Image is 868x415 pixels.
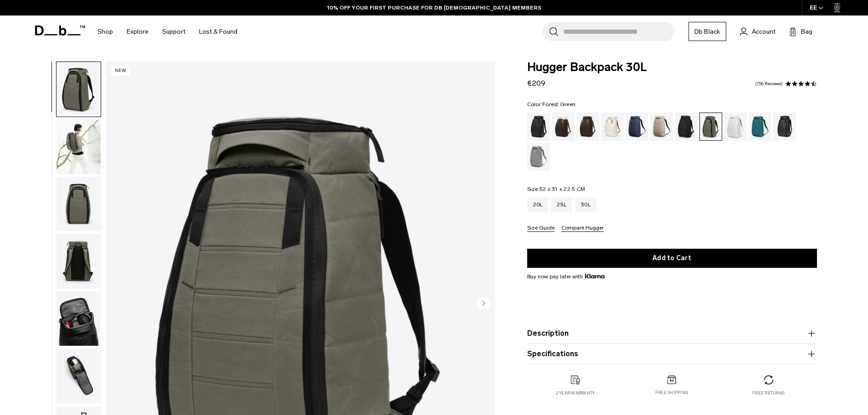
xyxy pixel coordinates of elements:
[56,348,101,404] button: Hugger Backpack 30L Forest Green
[527,113,550,141] a: Black Out
[752,27,776,36] span: Account
[601,113,624,141] a: Oatmilk
[527,79,545,87] span: €209
[688,22,726,41] a: Db Black
[527,61,817,73] span: Hugger Backpack 30L
[576,113,599,141] a: Espresso
[98,15,113,48] a: Shop
[56,291,101,346] button: Hugger Backpack 30L Forest Green
[542,101,575,108] span: Forest Green
[162,15,185,48] a: Support
[527,143,550,171] a: Sand Grey
[527,328,817,339] button: Description
[91,15,244,48] nav: Main Navigation
[551,197,572,212] a: 25L
[585,274,605,278] img: {"height" => 20, "alt" => "Klarna"}
[56,119,101,174] button: Hugger Backpack 30L Forest Green
[789,26,812,37] button: Bag
[56,176,101,232] button: Hugger Backpack 30L Forest Green
[626,113,648,141] a: Blue Hour
[699,113,722,141] a: Forest Green
[675,113,698,141] a: Charcoal Grey
[56,177,101,231] img: Hugger Backpack 30L Forest Green
[773,113,796,141] a: Reflective Black
[527,348,817,359] button: Specifications
[56,233,101,289] button: Hugger Backpack 30L Forest Green
[56,291,101,346] img: Hugger Backpack 30L Forest Green
[749,113,771,141] a: Midnight Teal
[56,61,101,117] button: Hugger Backpack 30L Forest Green
[724,113,747,141] a: Clean Slate
[752,390,785,396] p: Free returns
[561,225,604,232] button: Compare Hugger
[539,186,585,192] span: 52 x 31 x 22.5 CM
[801,27,812,36] span: Bag
[527,249,817,268] button: Add to Cart
[527,197,549,212] a: 20L
[655,389,688,396] p: Free shipping
[527,102,576,107] legend: Color:
[56,234,101,288] img: Hugger Backpack 30L Forest Green
[327,4,541,12] a: 10% OFF YOUR FIRST PURCHASE FOR DB [DEMOGRAPHIC_DATA] MEMBERS
[740,26,776,37] a: Account
[127,15,149,48] a: Explore
[527,272,605,281] span: Buy now pay later with
[56,62,101,117] img: Hugger Backpack 30L Forest Green
[650,113,673,141] a: Fogbow Beige
[527,225,555,232] button: Size Guide
[56,348,101,403] img: Hugger Backpack 30L Forest Green
[575,197,596,212] a: 30L
[56,119,101,174] img: Hugger Backpack 30L Forest Green
[527,186,586,192] legend: Size:
[477,296,490,312] button: Next slide
[199,15,237,48] a: Lost & Found
[111,66,130,76] p: New
[552,113,575,141] a: Cappuccino
[556,390,595,396] p: 2 year warranty
[755,82,783,86] a: 756 reviews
